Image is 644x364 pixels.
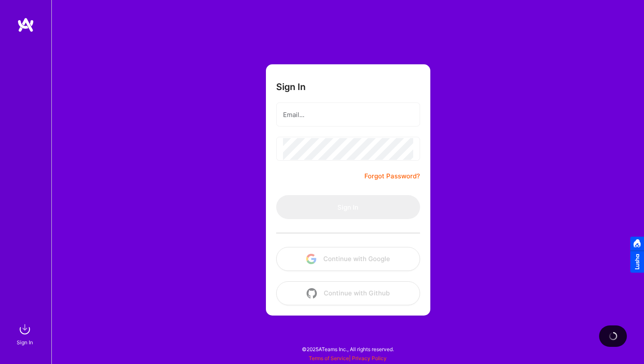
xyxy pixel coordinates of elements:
[17,338,33,347] div: Sign In
[276,195,420,219] button: Sign In
[276,247,420,271] button: Continue with Google
[309,355,387,361] span: |
[307,288,317,298] img: icon
[276,281,420,305] button: Continue with Github
[51,338,644,360] div: © 2025 ATeams Inc., All rights reserved.
[306,254,316,264] img: icon
[309,355,349,361] a: Terms of Service
[17,17,34,33] img: logo
[608,331,618,341] img: loading
[18,321,33,347] a: sign inSign In
[352,355,387,361] a: Privacy Policy
[16,321,33,338] img: sign in
[276,81,306,92] h3: Sign In
[364,171,420,181] a: Forgot Password?
[283,104,413,126] input: Email...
